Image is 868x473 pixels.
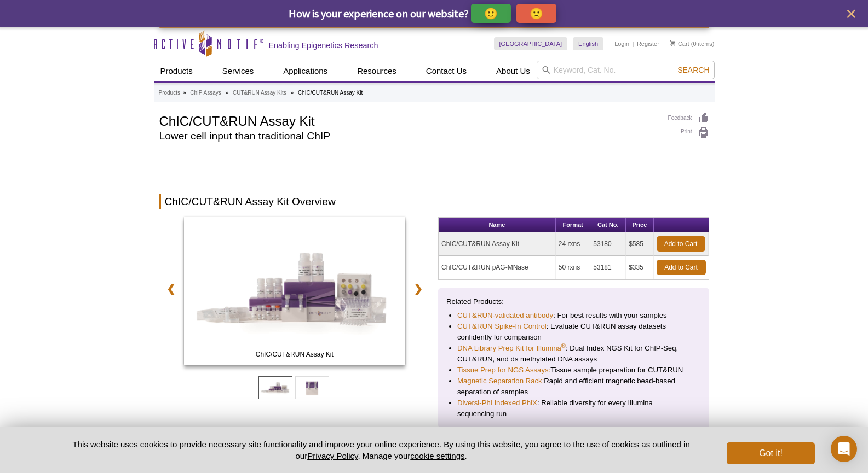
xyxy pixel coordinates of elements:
a: Register [637,40,659,48]
p: This website uses cookies to provide necessary site functionality and improve your online experie... [54,439,709,462]
a: English [573,37,603,50]
li: : Evaluate CUT&RUN assay datasets confidently for comparison [457,321,690,343]
h2: Lower cell input than traditional ChIP [159,131,657,141]
li: : Reliable diversity for every Illumina sequencing run [457,398,690,419]
a: ChIP Assays [190,88,221,98]
th: Name [439,218,556,232]
p: 🙂 [484,7,498,20]
li: : Dual Index NGS Kit for ChIP-Seq, CUT&RUN, and ds methylated DNA assays [457,343,690,365]
a: Diversi-Phi Indexed PhiX [457,398,537,408]
a: Products [154,61,199,81]
a: Login [614,40,629,48]
button: cookie settings [410,451,464,460]
p: 🙁 [530,7,543,20]
a: CUT&RUN-validated antibody [457,310,553,321]
button: Search [674,65,712,75]
sup: ® [561,342,566,349]
div: Open Intercom Messenger [831,436,857,462]
a: ❯ [406,276,430,301]
td: $335 [626,256,653,279]
a: Add to Cart [657,236,705,252]
a: CUT&RUN Spike-In Control [457,321,547,332]
a: Resources [350,61,403,81]
a: Privacy Policy [307,451,358,460]
td: 50 rxns [556,256,590,279]
input: Keyword, Cat. No. [537,61,715,79]
li: Rapid and efficient magnetic bead-based separation of samples [457,376,690,398]
a: Print [668,127,709,139]
h2: Enabling Epigenetics Research [269,40,378,50]
th: Format [556,218,590,232]
a: Add to Cart [657,260,706,275]
img: Your Cart [670,40,675,46]
li: » [291,90,294,96]
li: » [183,90,186,96]
h2: ChIC/CUT&RUN Assay Kit Overview [159,194,709,209]
td: 53181 [590,256,626,279]
a: Services [216,61,261,81]
li: ChIC/CUT&RUN Assay Kit [298,90,363,96]
a: Cart [670,40,689,48]
h1: ChIC/CUT&RUN Assay Kit [159,112,657,129]
button: close [844,7,858,21]
button: Got it! [727,442,814,464]
a: Magnetic Separation Rack: [457,376,544,387]
li: : For best results with your samples [457,310,690,321]
li: (0 items) [670,37,715,50]
span: ChIC/CUT&RUN Assay Kit [186,349,403,360]
td: 24 rxns [556,232,590,256]
span: Search [677,66,709,74]
a: Applications [277,61,334,81]
a: Contact Us [419,61,473,81]
img: ChIC/CUT&RUN Assay Kit [184,217,406,365]
a: CUT&RUN Assay Kits [233,88,286,98]
td: 53180 [590,232,626,256]
td: $585 [626,232,653,256]
a: ChIC/CUT&RUN Assay Kit [184,217,406,368]
td: ChIC/CUT&RUN Assay Kit [439,232,556,256]
a: ❮ [159,276,183,301]
a: Tissue Prep for NGS Assays: [457,365,550,376]
a: Feedback [668,112,709,124]
a: Products [159,88,180,98]
th: Price [626,218,653,232]
li: » [226,90,229,96]
li: Tissue sample preparation for CUT&RUN [457,365,690,376]
p: Related Products: [446,296,701,307]
td: ChIC/CUT&RUN pAG-MNase [439,256,556,279]
a: About Us [490,61,537,81]
a: [GEOGRAPHIC_DATA] [494,37,568,50]
span: How is your experience on our website? [289,7,469,20]
li: | [633,37,634,50]
a: DNA Library Prep Kit for Illumina® [457,343,566,354]
th: Cat No. [590,218,626,232]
